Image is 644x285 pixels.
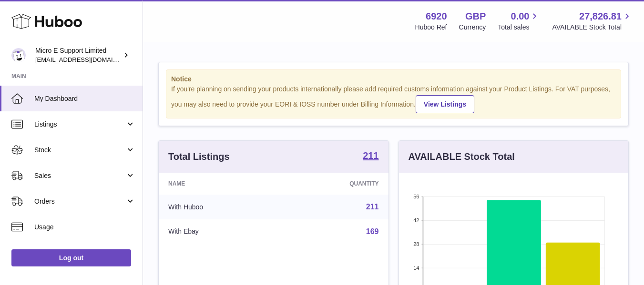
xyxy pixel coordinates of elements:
a: 211 [366,203,379,211]
span: Usage [34,223,135,232]
text: 28 [413,241,419,247]
a: View Listings [416,95,474,113]
h3: Total Listings [168,150,230,163]
th: Name [159,173,280,195]
div: Huboo Ref [415,23,447,32]
text: 56 [413,194,419,199]
span: Orders [34,197,125,206]
span: 27,826.81 [579,10,622,23]
span: My Dashboard [34,94,135,103]
strong: Notice [171,75,616,84]
span: [EMAIL_ADDRESS][DOMAIN_NAME] [35,56,140,63]
text: 14 [413,265,419,271]
text: 42 [413,217,419,223]
td: With Huboo [159,195,280,219]
strong: GBP [465,10,486,23]
h3: AVAILABLE Stock Total [409,150,515,163]
div: Micro E Support Limited [35,46,121,64]
strong: 211 [363,151,378,160]
span: 0.00 [511,10,530,23]
span: Stock [34,146,125,155]
span: Total sales [498,23,540,32]
a: Log out [11,249,131,266]
a: 0.00 Total sales [498,10,540,32]
span: Listings [34,120,125,129]
div: If you're planning on sending your products internationally please add required customs informati... [171,85,616,113]
span: AVAILABLE Stock Total [552,23,633,32]
td: With Ebay [159,219,280,244]
th: Quantity [280,173,388,195]
span: Sales [34,171,125,180]
a: 27,826.81 AVAILABLE Stock Total [552,10,633,32]
a: 169 [366,227,379,236]
div: Currency [459,23,486,32]
strong: 6920 [426,10,447,23]
img: contact@micropcsupport.com [11,48,26,62]
a: 211 [363,151,378,162]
